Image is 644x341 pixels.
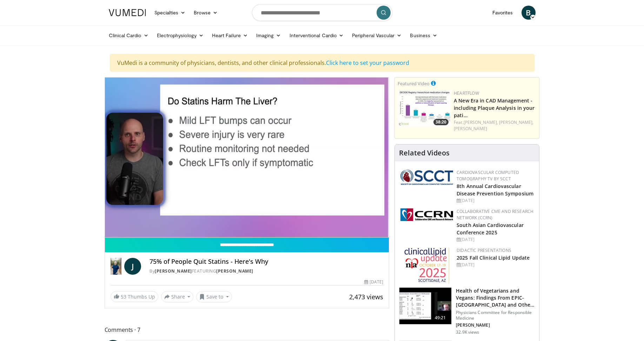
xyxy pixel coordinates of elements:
[208,28,252,42] a: Heart Failure
[432,314,449,321] span: 49:21
[454,90,479,96] a: Heartflow
[400,169,453,185] img: 51a70120-4f25-49cc-93a4-67582377e75f.png.150x105_q85_autocrop_double_scale_upscale_version-0.2.png
[406,28,441,42] a: Business
[522,6,536,20] a: B
[456,329,479,335] p: 32.9K views
[454,126,487,132] a: [PERSON_NAME]
[161,291,194,302] button: Share
[456,322,535,328] p: [PERSON_NAME]
[433,119,449,125] span: 38:20
[456,310,535,321] p: Physicians Committee for Responsible Medicine
[150,258,383,266] h4: 75% of People Quit Statins - Here's Why
[190,6,222,20] a: Browse
[398,90,450,127] a: 38:20
[252,4,392,21] input: Search topics, interventions
[348,28,406,42] a: Peripheral Vascular
[111,291,158,302] a: 53 Thumbs Up
[150,268,383,274] div: By FEATURING
[457,222,524,236] a: South Asian Cardiovascular Conference 2025
[155,268,192,274] a: [PERSON_NAME]
[285,28,348,42] a: Interventional Cardio
[109,9,146,16] img: VuMedi Logo
[457,183,533,197] a: 8th Annual Cardiovascular Disease Prevention Symposium
[252,28,285,42] a: Imaging
[457,236,533,243] div: [DATE]
[105,28,153,42] a: Clinical Cardio
[456,287,535,308] h3: Health of Vegetarians and Vegans: Findings From EPIC-[GEOGRAPHIC_DATA] and Othe…
[404,247,450,284] img: d65bce67-f81a-47c5-b47d-7b8806b59ca8.jpg.150x105_q85_autocrop_double_scale_upscale_version-0.2.jpg
[364,279,383,285] div: [DATE]
[110,54,535,72] div: VuMedi is a community of physicians, dentists, and other clinical professionals.
[457,169,519,182] a: Cardiovascular Computed Tomography TV by SCCT
[105,78,389,238] video-js: Video Player
[457,198,533,204] div: [DATE]
[349,293,383,301] span: 2,473 views
[326,59,409,67] a: Click here to set your password
[121,293,126,300] span: 53
[457,247,533,254] div: Didactic Presentations
[196,291,232,302] button: Save to
[105,325,390,334] span: Comments 7
[398,80,430,87] small: Featured Video
[153,28,208,42] a: Electrophysiology
[464,119,498,125] a: [PERSON_NAME],
[454,119,536,132] div: Feat.
[399,149,450,157] h4: Related Videos
[216,268,253,274] a: [PERSON_NAME]
[124,258,141,275] a: J
[454,97,535,119] a: A New Era in CAD Management - including Plaque Analysis in your pati…
[399,288,451,324] img: 606f2b51-b844-428b-aa21-8c0c72d5a896.150x105_q85_crop-smart_upscale.jpg
[488,6,517,20] a: Favorites
[111,258,122,275] img: Dr. Jordan Rennicke
[499,119,533,125] a: [PERSON_NAME],
[398,90,450,127] img: 738d0e2d-290f-4d89-8861-908fb8b721dc.150x105_q85_crop-smart_upscale.jpg
[457,262,533,268] div: [DATE]
[399,287,535,335] a: 49:21 Health of Vegetarians and Vegans: Findings From EPIC-[GEOGRAPHIC_DATA] and Othe… Physicians...
[457,208,533,221] a: Collaborative CME and Research Network (CCRN)
[400,208,453,221] img: a04ee3ba-8487-4636-b0fb-5e8d268f3737.png.150x105_q85_autocrop_double_scale_upscale_version-0.2.png
[150,6,190,20] a: Specialties
[457,254,530,261] a: 2025 Fall Clinical Lipid Update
